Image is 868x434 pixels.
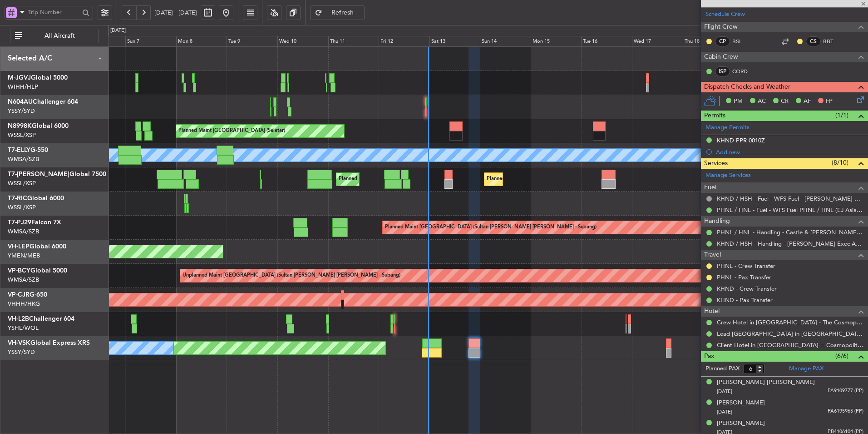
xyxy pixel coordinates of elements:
[154,9,197,17] span: [DATE] - [DATE]
[8,99,78,105] a: N604AUChallenger 604
[704,182,716,193] span: Fuel
[704,111,725,121] span: Permits
[8,243,66,250] a: VH-LEPGlobal 6000
[8,75,31,81] span: M-JGVJ
[715,36,730,46] div: CP
[277,36,328,47] div: Wed 10
[8,123,32,129] span: N8998K
[8,147,48,153] a: T7-ELLYG-550
[429,36,480,47] div: Sat 13
[8,123,69,129] a: N8998KGlobal 6000
[705,171,751,180] a: Manage Services
[8,300,40,308] a: VHHH/HKG
[8,155,39,163] a: WMSA/SZB
[732,67,753,76] a: CORD
[717,228,863,236] a: PHNL / HNL - Handling - Castle & [PERSON_NAME] Avn PHNL / HNL
[8,276,39,284] a: WMSA/SZB
[310,5,365,20] button: Refresh
[8,267,30,274] span: VP-BCY
[8,324,39,332] a: YSHL/WOL
[826,97,833,106] span: FP
[8,83,38,91] a: WIHH/HLP
[8,171,106,177] a: T7-[PERSON_NAME]Global 7500
[581,36,632,47] div: Tue 16
[823,37,843,45] a: BBT
[8,75,68,81] a: M-JGVJGlobal 5000
[8,340,30,346] span: VH-VSK
[704,351,714,362] span: Pax
[717,399,765,408] div: [PERSON_NAME]
[480,36,531,47] div: Sun 14
[717,409,732,415] span: [DATE]
[385,221,597,234] div: Planned Maint [GEOGRAPHIC_DATA] (Sultan [PERSON_NAME] [PERSON_NAME] - Subang)
[110,27,126,35] div: [DATE]
[8,131,36,139] a: WSSL/XSP
[379,36,429,47] div: Fri 12
[24,33,95,39] span: All Aircraft
[8,292,30,298] span: VP-CJR
[734,97,743,106] span: PM
[176,36,227,47] div: Mon 8
[324,10,361,16] span: Refresh
[717,273,771,281] a: PHNL - Pax Transfer
[8,292,47,298] a: VP-CJRG-650
[704,52,738,62] span: Cabin Crew
[8,316,29,322] span: VH-L2B
[178,124,285,138] div: Planned Maint [GEOGRAPHIC_DATA] (Seletar)
[732,37,753,45] a: BSI
[8,195,27,202] span: T7-RIC
[704,22,738,32] span: Flight Crew
[717,285,777,293] a: KHND - Crew Transfer
[804,97,811,106] span: AF
[806,36,821,46] div: CS
[704,250,721,260] span: Travel
[8,171,69,177] span: T7-[PERSON_NAME]
[487,172,593,186] div: Planned Maint [GEOGRAPHIC_DATA] (Seletar)
[717,318,863,326] a: Crew Hotel in [GEOGRAPHIC_DATA] - The Cosmopolitan
[717,419,765,428] div: [PERSON_NAME]
[632,36,683,47] div: Wed 17
[8,203,36,212] a: WSSL/XSP
[832,158,848,167] span: (8/10)
[8,267,67,274] a: VP-BCYGlobal 5000
[8,219,61,226] a: T7-PJ29Falcon 7X
[828,408,863,415] span: PA6195965 (PP)
[835,111,848,120] span: (1/1)
[704,216,730,227] span: Handling
[704,306,720,317] span: Hotel
[8,99,33,105] span: N604AU
[8,195,64,202] a: T7-RICGlobal 6000
[717,136,765,144] div: KHND PPR 0010Z
[781,97,789,106] span: CR
[8,348,35,356] a: YSSY/SYD
[828,387,863,395] span: PA9109777 (PP)
[705,123,750,132] a: Manage Permits
[789,364,824,373] a: Manage PAX
[10,29,99,43] button: All Aircraft
[8,147,30,153] span: T7-ELLY
[8,107,35,115] a: YSSY/SYD
[716,148,863,156] div: Add new
[717,341,863,349] a: Client Hotel in [GEOGRAPHIC_DATA] = Cosmopolitan
[8,252,40,260] a: YMEN/MEB
[8,219,31,226] span: T7-PJ29
[717,195,863,202] a: KHND / HSH - Fuel - WFS Fuel - [PERSON_NAME] Exec KHND / HSH (EJ Asia Only)
[717,330,863,338] a: Lead [GEOGRAPHIC_DATA] in [GEOGRAPHIC_DATA] [GEOGRAPHIC_DATA]
[835,351,848,361] span: (6/6)
[705,364,740,373] label: Planned PAX
[717,296,773,304] a: KHND - Pax Transfer
[758,97,766,106] span: AC
[717,388,732,395] span: [DATE]
[8,179,36,187] a: WSSL/XSP
[8,340,90,346] a: VH-VSKGlobal Express XRS
[182,269,400,283] div: Unplanned Maint [GEOGRAPHIC_DATA] (Sultan [PERSON_NAME] [PERSON_NAME] - Subang)
[8,316,74,322] a: VH-L2BChallenger 604
[715,66,730,76] div: ISP
[704,82,790,92] span: Dispatch Checks and Weather
[8,243,30,250] span: VH-LEP
[717,206,863,214] a: PHNL / HNL - Fuel - WFS Fuel PHNL / HNL (EJ Asia Only)
[125,36,176,47] div: Sun 7
[8,227,39,236] a: WMSA/SZB
[227,36,277,47] div: Tue 9
[717,240,863,247] a: KHND / HSH - Handling - [PERSON_NAME] Exec Arpt KHND / HSH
